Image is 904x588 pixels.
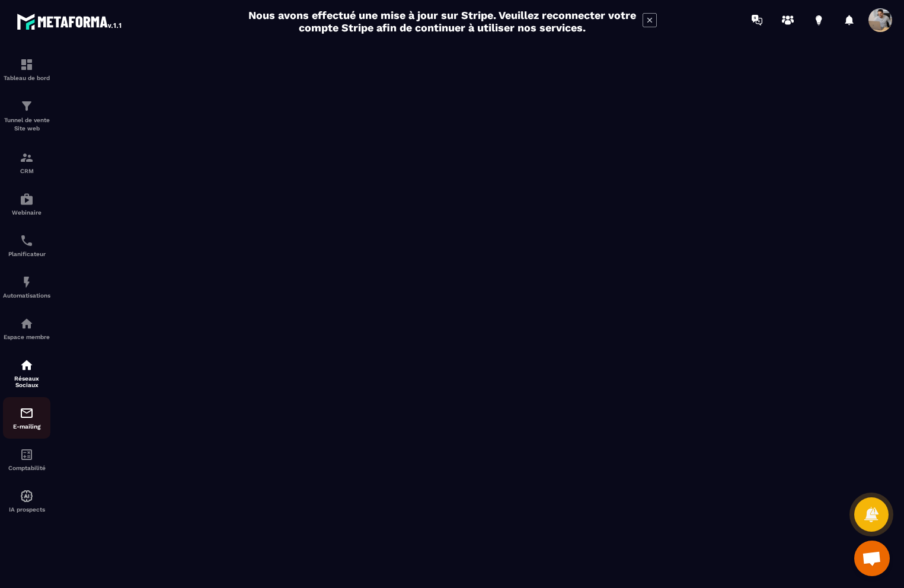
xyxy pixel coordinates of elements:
[3,397,50,439] a: emailemailE-mailing
[3,266,50,308] a: automationsautomationsAutomatisations
[20,448,34,462] img: accountant
[3,465,50,471] p: Comptabilité
[3,225,50,266] a: schedulerschedulerPlanificateur
[3,506,50,513] p: IA prospects
[3,209,50,216] p: Webinaire
[3,90,50,142] a: formationformationTunnel de vente Site web
[3,439,50,480] a: accountantaccountantComptabilité
[854,541,890,576] div: Ouvrir le chat
[20,99,34,113] img: formation
[3,142,50,183] a: formationformationCRM
[3,334,50,340] p: Espace membre
[20,192,34,206] img: automations
[20,406,34,420] img: email
[3,116,50,133] p: Tunnel de vente Site web
[20,358,34,372] img: social-network
[3,251,50,257] p: Planificateur
[20,234,34,248] img: scheduler
[17,11,123,32] img: logo
[3,49,50,90] a: formationformationTableau de bord
[20,489,34,503] img: automations
[3,168,50,174] p: CRM
[3,183,50,225] a: automationsautomationsWebinaire
[3,292,50,299] p: Automatisations
[3,423,50,430] p: E-mailing
[3,75,50,81] p: Tableau de bord
[248,9,637,34] h2: Nous avons effectué une mise à jour sur Stripe. Veuillez reconnecter votre compte Stripe afin de ...
[20,275,34,289] img: automations
[20,57,34,72] img: formation
[3,375,50,388] p: Réseaux Sociaux
[20,317,34,331] img: automations
[3,308,50,349] a: automationsautomationsEspace membre
[20,151,34,165] img: formation
[3,349,50,397] a: social-networksocial-networkRéseaux Sociaux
